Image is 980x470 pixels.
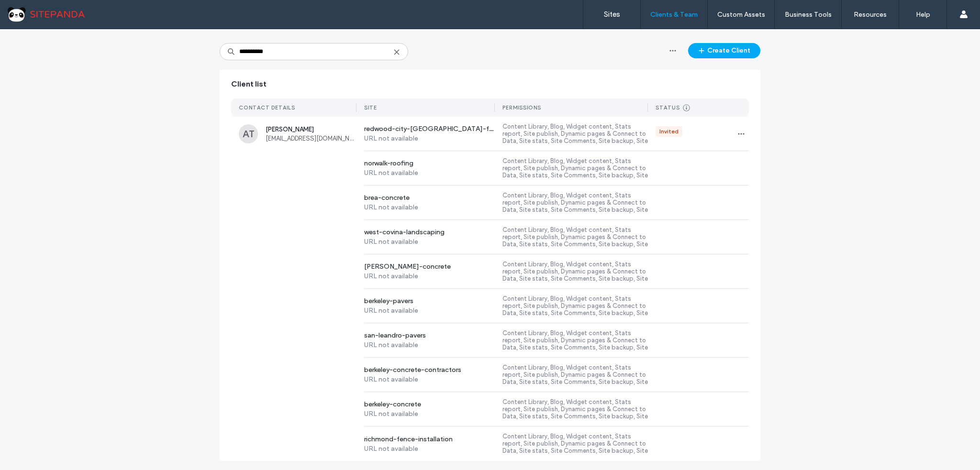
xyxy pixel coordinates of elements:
[364,297,495,306] label: berkeley-pavers
[266,135,356,142] span: [EMAIL_ADDRESS][DOMAIN_NAME]
[650,11,698,19] label: Clients & Team
[785,11,832,19] label: Business Tools
[364,262,495,272] label: [PERSON_NAME]-concrete
[364,341,495,349] label: URL not available
[364,125,495,134] label: redwood-city-[GEOGRAPHIC_DATA]-foam-insulation
[854,11,887,19] label: Resources
[502,157,648,179] label: Content Library, Blog, Widget content, Stats report, Site publish, Dynamic pages & Connect to Dat...
[364,410,495,418] label: URL not available
[502,295,648,317] label: Content Library, Blog, Widget content, Stats report, Site publish, Dynamic pages & Connect to Dat...
[502,261,648,283] label: Content Library, Blog, Widget content, Stats report, Site publish, Dynamic pages & Connect to Dat...
[364,435,495,445] label: richmond-fence-installation
[231,117,749,461] a: AT[PERSON_NAME][EMAIL_ADDRESS][DOMAIN_NAME]redwood-city-[GEOGRAPHIC_DATA]-foam-insulationURL not ...
[364,159,495,169] label: norwalk-roofing
[717,11,765,19] label: Custom Assets
[502,364,648,386] label: Content Library, Blog, Widget content, Stats report, Site publish, Dynamic pages & Connect to Dat...
[688,43,760,58] button: Create Client
[916,11,930,19] label: Help
[22,7,41,15] span: Help
[266,126,356,133] span: [PERSON_NAME]
[364,238,495,246] label: URL not available
[502,433,648,455] label: Content Library, Blog, Widget content, Stats report, Site publish, Dynamic pages & Connect to Dat...
[364,306,495,315] label: URL not available
[502,104,541,111] div: PERMISSIONS
[364,169,495,177] label: URL not available
[364,194,495,203] label: brea-concrete
[502,329,648,351] label: Content Library, Blog, Widget content, Stats report, Site publish, Dynamic pages & Connect to Dat...
[364,366,495,375] label: berkeley-concrete-contractors
[659,127,679,136] div: Invited
[502,226,648,248] label: Content Library, Blog, Widget content, Stats report, Site publish, Dynamic pages & Connect to Dat...
[364,375,495,383] label: URL not available
[364,134,495,142] label: URL not available
[656,104,680,111] div: STATUS
[502,398,648,420] label: Content Library, Blog, Widget content, Stats report, Site publish, Dynamic pages & Connect to Dat...
[239,124,258,143] div: AT
[364,104,377,111] div: SITE
[502,123,648,145] label: Content Library, Blog, Widget content, Stats report, Site publish, Dynamic pages & Connect to Dat...
[364,228,495,238] label: west-covina-landscaping
[364,272,495,280] label: URL not available
[364,203,495,211] label: URL not available
[364,445,495,453] label: URL not available
[604,10,620,19] label: Sites
[239,104,295,111] div: CONTACT DETAILS
[364,331,495,341] label: san-leandro-pavers
[231,79,267,89] span: Client list
[502,192,648,214] label: Content Library, Blog, Widget content, Stats report, Site publish, Dynamic pages & Connect to Dat...
[364,400,495,410] label: berkeley-concrete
